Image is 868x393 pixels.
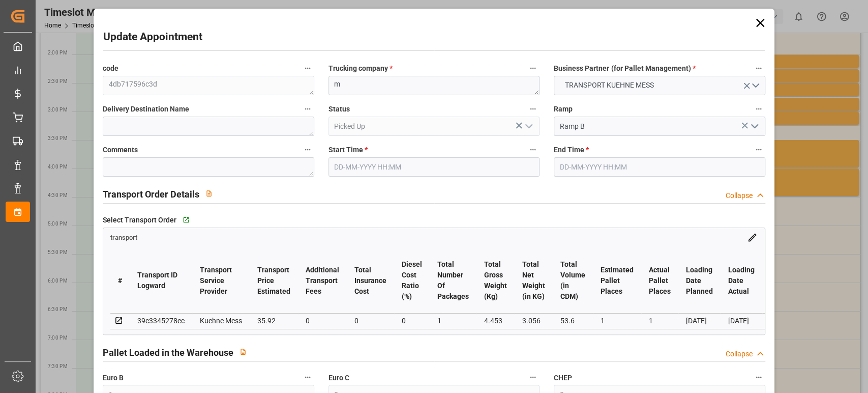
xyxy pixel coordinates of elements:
span: Start Time [328,145,368,155]
button: End Time * [752,143,765,156]
input: Type to search/select [554,117,765,136]
span: End Time [554,145,589,155]
th: Loading Date Actual [721,248,762,314]
div: [DATE] [728,315,755,327]
th: Estimated Pallet Places [593,248,641,314]
div: 1 [601,315,634,327]
span: Business Partner (for Pallet Management) [554,63,695,74]
textarea: 4db717596c3d [103,76,314,95]
input: Type to search/select [328,117,540,136]
textarea: m [328,76,540,95]
th: Total Gross Weight (Kg) [476,248,515,314]
button: Start Time * [526,143,540,156]
h2: Transport Order Details [103,187,199,201]
div: 39c3345278ec [137,315,185,327]
th: Total Insurance Cost [347,248,394,314]
th: Total Volume (in CDM) [553,248,593,314]
th: # [110,248,130,314]
span: TRANSPORT KUEHNE MESS [560,80,659,91]
span: code [103,63,118,74]
th: Arrival Date Planned [762,248,804,314]
button: View description [233,342,253,361]
button: Euro B [301,371,314,384]
div: 0 [306,315,339,327]
button: Euro C [526,371,540,384]
button: View description [199,184,219,203]
input: DD-MM-YYYY HH:MM [554,157,765,177]
a: transport [110,233,137,241]
span: Delivery Destination Name [103,104,189,115]
h2: Pallet Loaded in the Warehouse [103,346,233,359]
button: Comments [301,143,314,156]
button: Business Partner (for Pallet Management) * [752,62,765,75]
span: Select Transport Order [103,215,176,226]
input: DD-MM-YYYY HH:MM [328,157,540,177]
button: code [301,62,314,75]
span: Euro C [328,373,349,383]
div: Collapse [726,349,753,359]
span: Euro B [103,373,124,383]
div: 1 [649,315,671,327]
th: Additional Transport Fees [298,248,347,314]
button: Ramp [752,102,765,116]
div: 35.92 [257,315,290,327]
th: Transport Price Estimated [250,248,298,314]
div: 0 [402,315,422,327]
button: Trucking company * [526,62,540,75]
span: CHEP [554,373,572,383]
div: 4.453 [484,315,507,327]
div: 0 [354,315,386,327]
button: Delivery Destination Name [301,102,314,116]
button: open menu [521,119,536,134]
span: transport [110,234,137,241]
th: Transport Service Provider [192,248,250,314]
th: Total Number Of Packages [430,248,476,314]
h2: Update Appointment [103,29,202,45]
span: Ramp [554,104,573,115]
th: Transport ID Logward [130,248,192,314]
div: 3.056 [522,315,545,327]
th: Diesel Cost Ratio (%) [394,248,430,314]
th: Total Net Weight (in KG) [515,248,553,314]
div: Collapse [726,190,753,201]
button: CHEP [752,371,765,384]
button: open menu [746,119,761,134]
span: Comments [103,145,138,155]
div: 1 [437,315,469,327]
span: Trucking company [328,63,393,74]
th: Loading Date Planned [678,248,721,314]
div: [DATE] [686,315,713,327]
th: Actual Pallet Places [641,248,678,314]
button: open menu [554,76,765,95]
span: Status [328,104,350,115]
div: Kuehne Mess [200,315,242,327]
div: 53.6 [560,315,585,327]
button: Status [526,102,540,116]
